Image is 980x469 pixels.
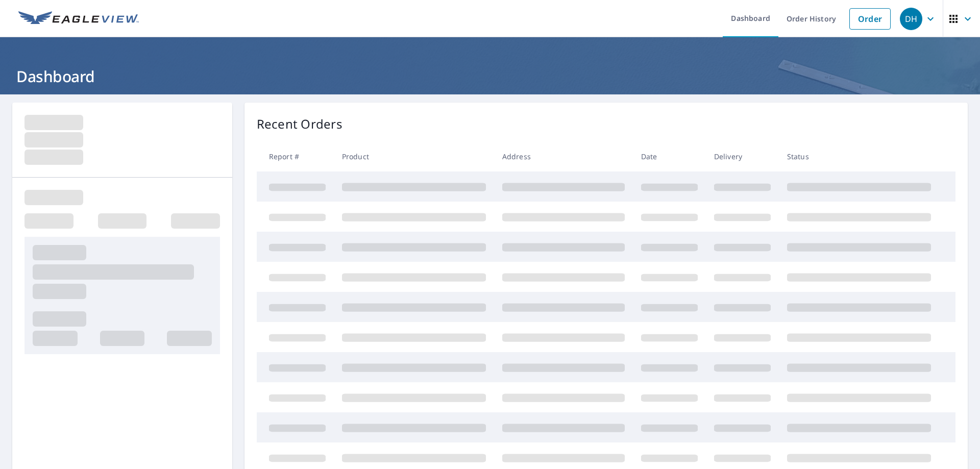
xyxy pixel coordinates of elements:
th: Delivery [706,141,779,171]
th: Report # [257,141,334,171]
img: EV Logo [18,11,139,27]
th: Product [334,141,494,171]
h1: Dashboard [12,66,968,87]
th: Status [779,141,939,171]
th: Address [494,141,633,171]
th: Date [633,141,706,171]
div: DH [900,8,922,30]
p: Recent Orders [257,115,342,133]
a: Order [849,8,891,30]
